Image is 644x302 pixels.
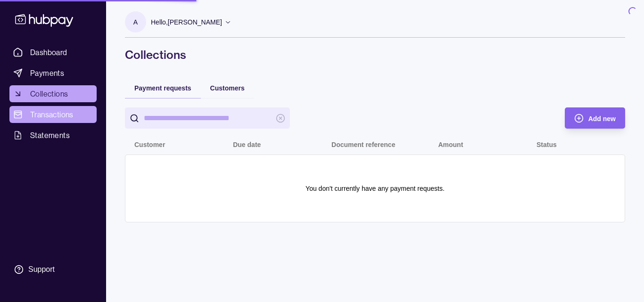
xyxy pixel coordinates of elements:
[30,130,70,141] span: Statements
[30,67,64,79] span: Payments
[9,44,97,61] a: Dashboard
[537,141,557,148] p: Status
[210,84,245,92] span: Customers
[151,17,222,27] p: Hello, [PERSON_NAME]
[134,141,165,148] p: Customer
[9,65,97,82] a: Payments
[438,141,463,148] p: Amount
[588,115,616,122] span: Add new
[30,109,74,120] span: Transactions
[144,107,271,129] input: search
[9,127,97,144] a: Statements
[125,47,625,62] h1: Collections
[565,107,625,129] button: Add new
[133,17,138,27] p: A
[331,141,395,148] p: Document reference
[134,84,191,92] span: Payment requests
[9,260,97,279] a: Support
[9,85,97,102] a: Collections
[233,141,261,148] p: Due date
[305,183,445,194] p: You don't currently have any payment requests.
[9,106,97,123] a: Transactions
[30,47,67,58] span: Dashboard
[30,88,68,99] span: Collections
[28,264,55,275] div: Support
